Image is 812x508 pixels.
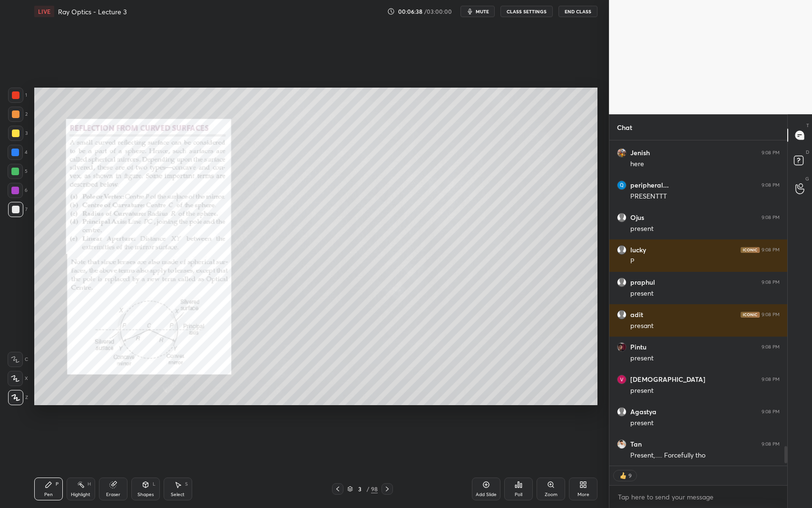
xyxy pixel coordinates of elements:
[630,310,643,319] h6: adit
[355,486,364,492] div: 3
[44,492,53,497] div: Pen
[617,180,626,190] img: cea7dec02e6e45d690e8d3c4211aca84.55811339_3
[617,375,626,384] img: 3
[762,344,780,350] div: 9:08 PM
[630,451,780,460] div: Present,..... Forcefully tho
[806,122,809,129] p: T
[630,257,780,266] div: P
[34,6,54,17] div: LIVE
[630,386,780,396] div: present
[8,202,28,217] div: 7
[617,213,626,222] img: default.png
[8,390,28,405] div: Z
[741,247,760,253] img: iconic-dark.1390631f.png
[8,107,28,122] div: 2
[630,213,644,222] h6: Ojus
[545,492,558,497] div: Zoom
[617,245,626,255] img: default.png
[617,342,626,352] img: 3
[460,6,495,17] button: mute
[8,88,27,103] div: 1
[805,175,809,182] p: G
[762,182,780,188] div: 9:08 PM
[630,321,780,331] div: presant
[806,149,809,156] p: D
[366,486,369,492] div: /
[500,6,553,17] button: CLASS SETTINGS
[630,192,780,201] div: PRESENTTT
[617,310,626,319] img: default.png
[515,492,522,497] div: Poll
[617,439,626,449] img: 4fdba81ec55744478e7e4cde2d1a3bcd.jpg
[8,164,28,179] div: 5
[371,485,378,493] div: 98
[628,472,632,479] div: 9
[58,7,127,16] h4: Ray Optics - Lecture 3
[153,482,156,487] div: L
[762,279,780,285] div: 9:08 PM
[762,312,780,318] div: 9:08 PM
[630,224,780,234] div: present
[630,149,650,157] h6: Jenish
[171,492,185,497] div: Select
[558,6,597,17] button: End Class
[630,278,655,287] h6: praphul
[617,278,626,287] img: default.png
[630,343,646,351] h6: Pintu
[476,492,497,497] div: Add Slide
[762,247,780,253] div: 9:08 PM
[630,289,780,299] div: present
[762,150,780,156] div: 9:08 PM
[630,181,669,189] h6: peripheral...
[609,115,640,140] p: Chat
[106,492,120,497] div: Eraser
[8,126,28,141] div: 3
[8,371,28,386] div: X
[56,482,59,487] div: P
[618,471,628,480] img: thumbs_up.png
[476,8,489,15] span: mute
[617,148,626,158] img: 521fb4171cd64812bc9cd626449b36a9.jpg
[762,215,780,220] div: 9:08 PM
[185,482,188,487] div: S
[71,492,90,497] div: Highlight
[762,377,780,382] div: 9:08 PM
[617,407,626,417] img: default.png
[88,482,91,487] div: H
[630,159,780,169] div: here
[762,409,780,415] div: 9:08 PM
[630,418,780,428] div: present
[577,492,589,497] div: More
[630,440,642,448] h6: Tan
[8,145,28,160] div: 4
[762,441,780,447] div: 9:08 PM
[8,183,28,198] div: 6
[630,246,646,254] h6: lucky
[137,492,154,497] div: Shapes
[741,312,760,318] img: iconic-dark.1390631f.png
[609,140,787,466] div: grid
[630,375,705,384] h6: [DEMOGRAPHIC_DATA]
[8,352,28,367] div: C
[630,354,780,363] div: present
[630,408,656,416] h6: Agastya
